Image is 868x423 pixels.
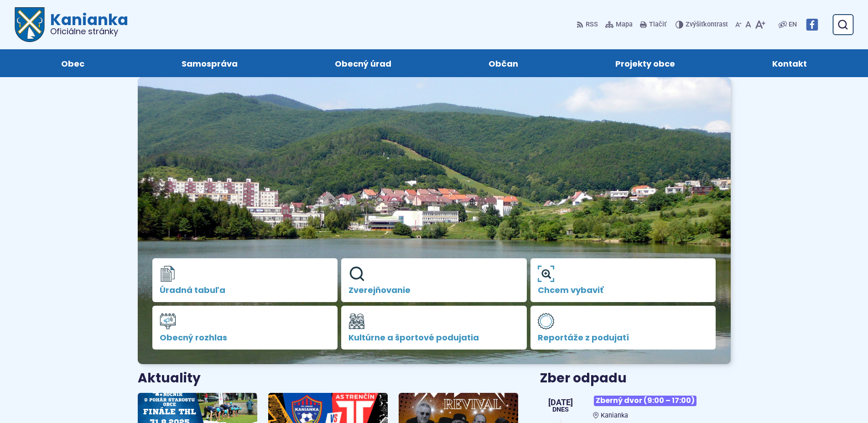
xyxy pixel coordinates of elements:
[686,21,728,29] span: kontrast
[594,396,696,406] span: Zberný dvor (9:00 – 17:00)
[601,412,628,419] span: Kanianka
[753,15,767,34] button: Zväčšiť veľkosť písma
[341,306,527,350] a: Kultúrne a športové podujatia
[733,15,743,34] button: Zmenšiť veľkosť písma
[540,392,730,419] a: Zberný dvor (9:00 – 17:00) Kanianka [DATE] Dnes
[15,7,128,42] a: Logo Kanianka, prejsť na domovskú stránku.
[638,15,668,34] button: Tlačiť
[15,7,45,42] img: Prejsť na domovskú stránku
[538,333,709,342] span: Reportáže z podujatí
[341,258,527,302] a: Zverejňovanie
[733,49,846,77] a: Kontakt
[686,21,703,28] span: Zvýšiť
[530,306,716,350] a: Reportáže z podujatí
[335,49,391,77] span: Obecný úrad
[45,12,128,36] h1: Kanianka
[603,15,634,34] a: Mapa
[489,49,518,77] span: Občan
[160,333,331,342] span: Obecný rozhlas
[615,49,675,77] span: Projekty obce
[348,333,520,342] span: Kultúrne a športové podujatia
[548,407,573,413] span: Dnes
[586,19,598,30] span: RSS
[743,15,753,34] button: Nastaviť pôvodnú veľkosť písma
[787,19,799,30] a: EN
[538,286,709,295] span: Chcem vybaviť
[530,258,716,302] a: Chcem vybaviť
[348,286,520,295] span: Zverejňovanie
[576,49,714,77] a: Projekty obce
[577,15,600,34] a: RSS
[138,371,201,386] h3: Aktuality
[649,21,666,29] span: Tlačiť
[676,15,730,34] button: Zvýšiťkontrast
[152,306,338,350] a: Obecný rozhlas
[548,398,573,407] span: [DATE]
[182,49,238,77] span: Samospráva
[772,49,807,77] span: Kontakt
[806,19,818,31] img: Prejsť na Facebook stránku
[789,19,797,30] span: EN
[616,19,633,30] span: Mapa
[50,27,128,36] span: Oficiálne stránky
[160,286,331,295] span: Úradná tabuľa
[449,49,558,77] a: Občan
[540,371,730,386] h3: Zber odpadu
[152,258,338,302] a: Úradná tabuľa
[296,49,431,77] a: Obecný úrad
[142,49,277,77] a: Samospráva
[61,49,84,77] span: Obec
[22,49,124,77] a: Obec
